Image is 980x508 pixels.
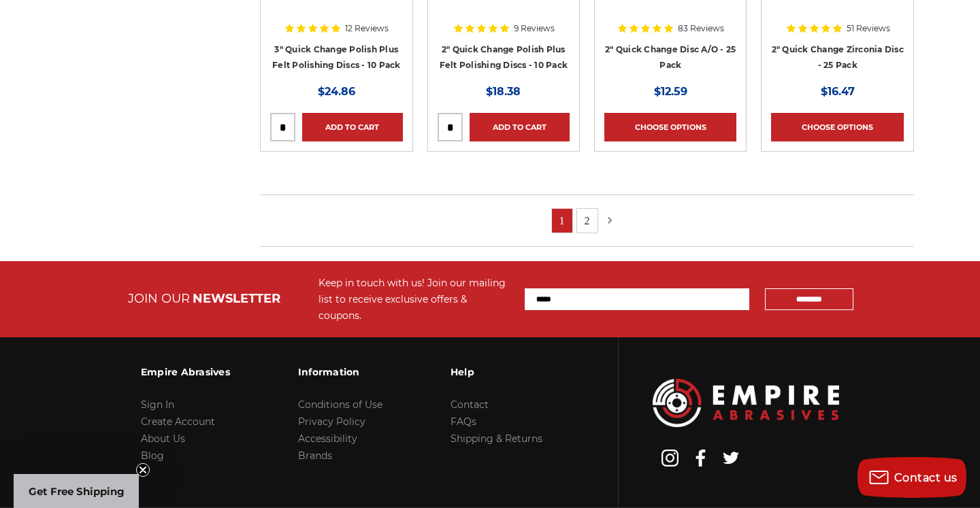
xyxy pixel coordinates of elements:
[440,44,568,70] a: 2" Quick Change Polish Plus Felt Polishing Discs - 10 Pack
[470,113,570,141] a: Add to Cart
[298,450,332,462] a: Brands
[654,85,687,98] span: $12.59
[451,416,476,428] a: FAQs
[821,85,855,98] span: $16.47
[14,474,139,508] div: Get Free ShippingClose teaser
[847,24,890,33] span: 51 Reviews
[678,24,724,33] span: 83 Reviews
[141,450,164,462] a: Blog
[141,433,185,445] a: About Us
[298,399,382,411] a: Conditions of Use
[577,209,598,233] a: 2
[141,358,230,386] h3: Empire Abrasives
[272,44,401,70] a: 3" Quick Change Polish Plus Felt Polishing Discs - 10 Pack
[136,463,150,477] button: Close teaser
[298,416,365,428] a: Privacy Policy
[141,399,174,411] a: Sign In
[128,291,190,306] span: JOIN OUR
[451,399,489,411] a: Contact
[298,433,357,445] a: Accessibility
[318,275,511,324] div: Keep in touch with us! Join our mailing list to receive exclusive offers & coupons.
[894,471,958,484] span: Contact us
[451,433,542,445] a: Shipping & Returns
[771,113,903,141] a: Choose Options
[605,44,736,70] a: 2" Quick Change Disc A/O - 25 Pack
[552,209,572,233] a: 1
[345,24,389,33] span: 12 Reviews
[857,457,966,498] button: Contact us
[772,44,904,70] a: 2" Quick Change Zirconia Disc - 25 Pack
[653,379,839,427] img: Empire Abrasives Logo Image
[486,85,521,98] span: $18.38
[298,358,382,386] h3: Information
[604,113,736,141] a: Choose Options
[318,85,355,98] span: $24.86
[451,358,542,386] h3: Help
[302,113,402,141] a: Add to Cart
[29,485,125,498] span: Get Free Shipping
[193,291,280,306] span: NEWSLETTER
[141,416,215,428] a: Create Account
[514,24,555,33] span: 9 Reviews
